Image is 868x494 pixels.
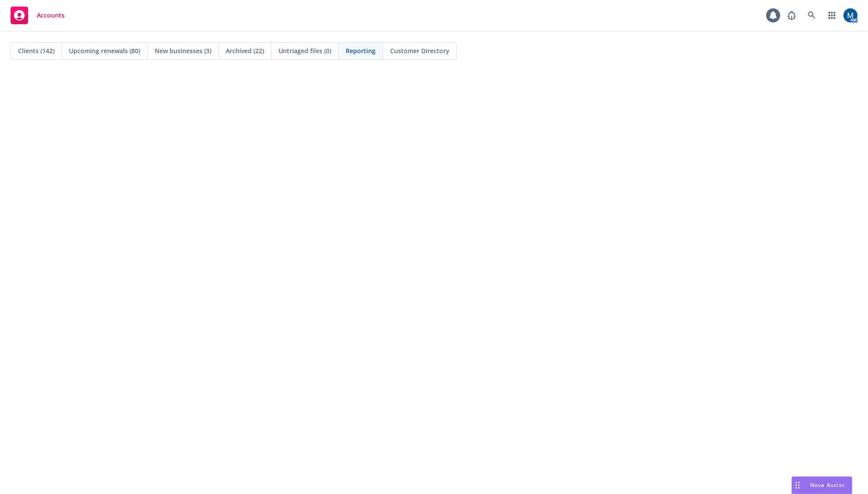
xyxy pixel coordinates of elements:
span: Upcoming renewals (80) [69,46,140,55]
span: Customer Directory [390,46,449,55]
span: Archived (22) [226,46,264,55]
a: Accounts [7,3,68,28]
div: Drag to move [792,477,803,494]
img: photo [843,8,857,22]
span: Clients (142) [18,46,54,55]
span: Untriaged files (0) [278,46,331,55]
a: Report a Bug [783,7,800,24]
span: Nova Assist [810,481,845,489]
span: Accounts [37,12,65,19]
button: Nova Assist [792,476,852,494]
span: Reporting [346,46,376,55]
span: New businesses (3) [155,46,211,55]
a: Switch app [823,7,841,24]
a: Search [803,7,821,24]
iframe: Hex Dashboard 1 [9,79,859,485]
